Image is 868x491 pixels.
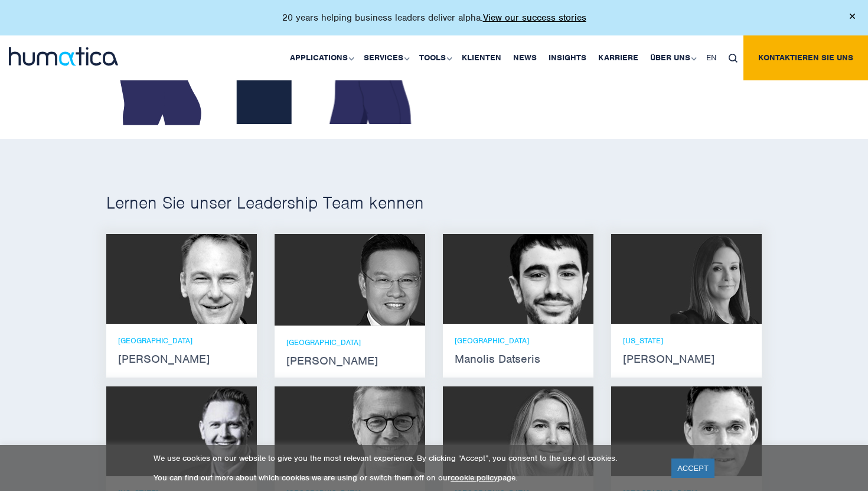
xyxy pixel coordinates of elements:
img: Russell Raath [165,386,257,476]
p: [GEOGRAPHIC_DATA] [118,336,245,346]
a: Tools [413,35,456,80]
img: Melissa Mounce [670,234,762,324]
p: 20 years helping business leaders deliver alpha. [282,12,586,24]
a: Applications [284,35,358,80]
a: View our success stories [483,12,586,24]
p: [US_STATE] [623,336,750,346]
img: Jan Löning [334,386,425,476]
p: We use cookies on our website to give you the most relevant experience. By clicking “Accept”, you... [154,453,657,463]
strong: Manolis Datseris [455,355,582,364]
a: ACCEPT [671,459,714,478]
img: Andros Payne [165,234,257,324]
strong: [PERSON_NAME] [286,356,413,366]
a: Karriere [592,35,644,80]
a: Services [358,35,413,80]
p: [GEOGRAPHIC_DATA] [286,337,413,347]
a: Insights [543,35,592,80]
a: EN [700,35,723,80]
a: News [507,35,543,80]
a: Über uns [644,35,700,80]
p: You can find out more about which cookies we are using or switch them off on our page. [154,473,657,483]
img: Andreas Knobloch [670,386,762,476]
strong: [PERSON_NAME] [118,355,245,364]
p: [GEOGRAPHIC_DATA] [455,336,582,346]
img: Manolis Datseris [502,234,593,324]
a: cookie policy [451,473,498,483]
img: Jen Jee Chan [325,234,425,326]
h2: Lernen Sie unser Leadership Team kennen [106,192,762,213]
img: Zoë Fox [502,386,593,476]
strong: [PERSON_NAME] [623,355,750,364]
img: logo [9,47,118,66]
span: EN [706,53,717,63]
a: Klienten [456,35,507,80]
a: Kontaktieren Sie uns [743,35,868,80]
img: search_icon [729,54,738,63]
